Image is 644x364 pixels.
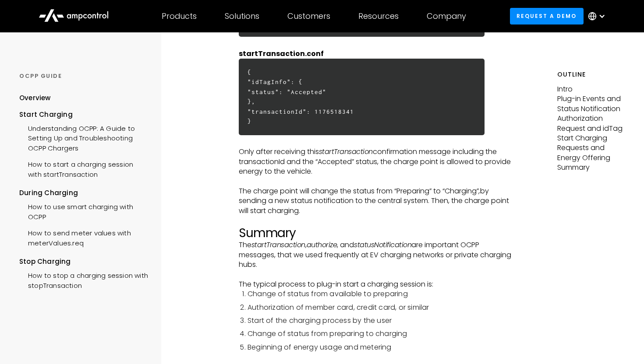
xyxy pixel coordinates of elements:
[239,59,485,135] h6: { "idTagInfo": { "status": "Accepted" }, "transactionId": 1176518341 }
[239,147,512,176] p: Only after receiving this confirmation message including the transactionId and the “Accepted” sta...
[358,11,399,21] div: Resources
[354,240,411,250] em: statusNotification
[19,93,51,103] div: Overview
[19,198,148,224] a: How to use smart charging with OCPP
[248,329,512,339] li: Change of status from preparing to charging
[239,226,512,241] h2: Summary
[239,280,512,289] p: The typical process to plug-in start a charging session is:
[319,147,373,157] em: startTransaction
[19,72,148,80] div: OCPP GUIDE
[19,93,51,109] a: Overview
[248,343,512,352] li: Beginning of energy usage and metering
[510,8,584,24] a: Request a demo
[239,177,512,186] p: ‍
[239,240,512,269] p: The , , and are important OCPP messages, that we used frequently at EV charging networks or priva...
[19,110,148,119] div: Start Charging
[239,269,512,279] p: ‍
[239,186,512,216] p: The charge point will change the status from “Preparing” to “Charging” by sending a new status no...
[557,163,625,172] p: Summary
[19,266,148,293] a: How to stop a charging session with stopTransaction
[19,155,148,182] a: How to start a charging session with startTransaction
[162,11,197,21] div: Products
[307,240,337,250] em: authorize
[225,11,259,21] div: Solutions
[557,133,625,163] p: Start Charging Requests and Energy Offering
[248,303,512,312] li: Authorization of member card, credit card, or similar
[427,11,466,21] div: Company
[19,119,148,155] a: Understanding OCPP: A Guide to Setting Up and Troubleshooting OCPP Chargers
[248,316,512,325] li: Start of the charging process by the user
[557,70,625,79] h5: Outline
[557,114,625,133] p: Authorization Request and idTag
[19,257,148,266] div: Stop Charging
[287,11,330,21] div: Customers
[479,186,480,196] em: ,
[239,216,512,225] p: ‍
[19,188,148,198] div: During Charging
[557,94,625,114] p: Plug-in Events and Status Notification
[248,289,512,299] li: Change of status from available to preparing
[239,49,324,59] strong: startTransaction.conf
[239,39,512,49] p: ‍
[19,224,148,250] a: How to send meter values with meterValues.req
[557,84,625,94] p: Intro
[251,240,305,250] em: startTransaction
[239,137,512,147] p: ‍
